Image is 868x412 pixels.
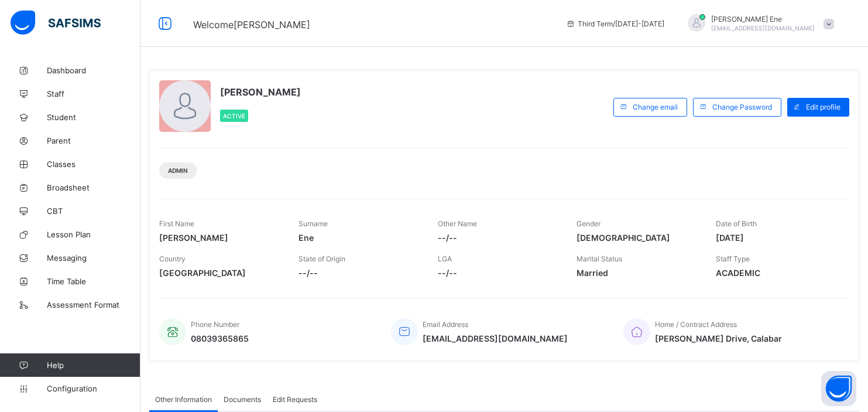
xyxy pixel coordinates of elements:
span: Admin [168,167,188,174]
span: Change Password [712,103,772,111]
span: Other Name [438,219,477,228]
span: [PERSON_NAME] [159,233,281,243]
span: --/-- [438,268,560,278]
span: Assessment Format [47,300,140,309]
span: CBT [47,206,140,216]
span: [GEOGRAPHIC_DATA] [159,268,281,278]
span: Messaging [47,253,140,263]
span: Country [159,254,186,263]
span: LGA [438,254,452,263]
span: Parent [47,136,140,145]
span: Marital Status [577,254,622,263]
span: Documents [224,395,261,404]
span: Surname [299,219,328,228]
span: session/term information [566,19,664,28]
span: [EMAIL_ADDRESS][DOMAIN_NAME] [711,25,815,32]
span: Staff Type [716,254,750,263]
span: Active [223,113,245,120]
span: [EMAIL_ADDRESS][DOMAIN_NAME] [423,333,568,343]
button: Open asap [821,371,856,406]
span: [PERSON_NAME] Drive, Calabar [655,333,782,343]
span: Lesson Plan [47,230,140,239]
span: [DEMOGRAPHIC_DATA] [577,233,698,243]
span: Broadsheet [47,183,140,192]
span: Edit profile [806,103,840,111]
span: Student [47,113,140,122]
img: safsims [11,11,101,35]
span: Time Table [47,277,140,286]
span: Email Address [423,320,468,329]
span: [PERSON_NAME] [220,86,301,98]
span: Married [577,268,698,278]
span: Phone Number [191,320,239,329]
span: Staff [47,89,140,98]
div: ElizabethEne [676,14,840,33]
span: [PERSON_NAME] Ene [711,15,815,23]
span: Dashboard [47,66,140,75]
span: Ene [299,233,420,243]
span: ACADEMIC [716,268,838,278]
span: [DATE] [716,233,838,243]
span: Welcome [PERSON_NAME] [193,19,310,30]
span: Date of Birth [716,219,757,228]
span: Configuration [47,384,140,393]
span: State of Origin [299,254,345,263]
span: 08039365865 [191,333,249,343]
span: Edit Requests [273,395,317,404]
span: --/-- [438,233,560,243]
span: Help [47,360,140,370]
span: Change email [633,103,678,111]
span: Home / Contract Address [655,320,737,329]
span: Gender [577,219,601,228]
span: --/-- [299,268,420,278]
span: First Name [159,219,194,228]
span: Other Information [155,395,212,404]
span: Classes [47,159,140,169]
